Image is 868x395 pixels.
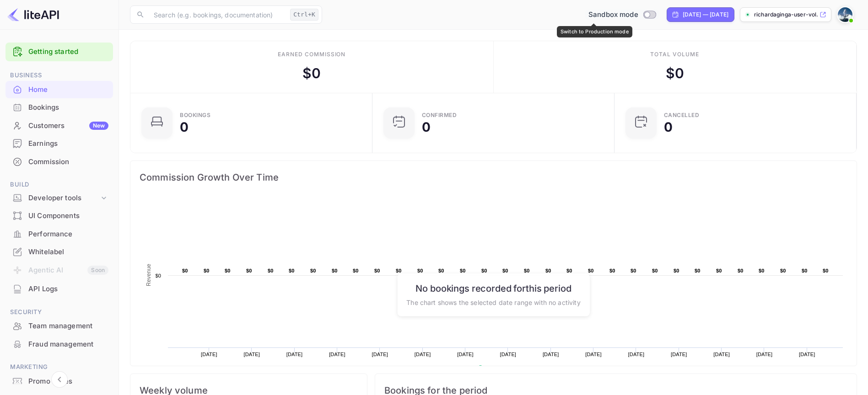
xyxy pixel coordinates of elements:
text: [DATE] [500,352,517,357]
text: [DATE] [329,352,345,357]
a: API Logs [5,280,113,297]
input: Search (e.g. bookings, documentation) [148,5,286,24]
div: Performance [28,229,108,240]
text: $0 [460,268,466,273]
text: $0 [631,268,636,273]
div: [DATE] — [DATE] [683,11,728,19]
text: $0 [609,268,615,273]
div: Developer tools [28,193,99,203]
text: $0 [289,268,295,273]
text: [DATE] [799,352,815,357]
div: Ctrl+K [290,9,318,21]
div: Earnings [5,135,113,153]
div: Getting started [5,43,113,61]
text: [DATE] [756,352,773,357]
div: UI Components [5,207,113,225]
a: Whitelabel [5,243,113,260]
text: $0 [374,268,380,273]
div: UI Components [28,211,108,221]
div: CANCELLED [664,112,700,118]
div: Earnings [28,139,108,149]
div: Whitelabel [5,243,113,261]
div: Total volume [650,50,699,59]
div: Promo codes [5,373,113,390]
text: [DATE] [671,352,687,357]
a: Getting started [28,47,108,57]
div: Bookings [28,102,108,113]
text: $0 [246,268,252,273]
div: Home [5,81,113,99]
text: [DATE] [585,352,602,357]
text: [DATE] [201,352,217,357]
text: $0 [545,268,551,273]
div: Commission [28,157,108,167]
text: $0 [588,268,594,273]
div: Commission [5,153,113,171]
div: API Logs [5,280,113,298]
text: $0 [759,268,765,273]
a: Promo codes [5,373,113,390]
text: $0 [738,268,744,273]
text: [DATE] [543,352,559,357]
div: Performance [5,225,113,243]
div: Switch to Production mode [557,26,632,37]
div: CustomersNew [5,117,113,135]
p: The chart shows the selected date range with no activity [406,297,580,307]
div: $ 0 [302,63,321,84]
div: Earned commission [278,50,345,59]
span: Security [5,307,113,317]
div: Fraud management [5,336,113,353]
button: Collapse navigation [51,371,68,388]
div: Team management [5,317,113,335]
a: Earnings [5,135,113,152]
div: 0 [422,121,431,133]
text: $0 [438,268,444,273]
div: Whitelabel [28,247,108,257]
text: Revenue [486,365,510,372]
text: $0 [155,273,161,278]
a: CustomersNew [5,117,113,134]
text: [DATE] [415,352,431,357]
text: [DATE] [628,352,645,357]
text: $0 [417,268,423,273]
text: $0 [695,268,701,273]
img: LiteAPI logo [7,7,59,22]
div: API Logs [28,284,108,294]
div: Fraud management [28,339,108,350]
div: Team management [28,321,108,331]
text: $0 [182,268,188,273]
text: [DATE] [372,352,388,357]
span: Build [5,180,113,190]
div: Home [28,85,108,95]
text: $0 [310,268,316,273]
text: $0 [502,268,508,273]
div: Customers [28,121,108,131]
img: Richardaginga User [838,7,852,22]
text: $0 [566,268,572,273]
text: $0 [802,268,808,273]
text: $0 [674,268,679,273]
a: Team management [5,317,113,334]
div: Click to change the date range period [667,7,734,22]
text: Revenue [146,264,152,286]
text: $0 [204,268,210,273]
text: $0 [332,268,338,273]
text: $0 [524,268,530,273]
a: Commission [5,153,113,170]
span: Marketing [5,362,113,372]
div: New [89,122,108,130]
text: [DATE] [713,352,730,357]
p: richardaginga-user-vol... [754,11,818,19]
text: $0 [225,268,231,273]
text: [DATE] [243,352,260,357]
text: $0 [481,268,487,273]
text: [DATE] [457,352,474,357]
div: Switch to Production mode [585,10,659,20]
div: Promo codes [28,376,108,387]
text: $0 [716,268,722,273]
text: $0 [652,268,658,273]
h6: No bookings recorded for this period [406,283,580,294]
div: Bookings [180,112,210,118]
text: [DATE] [286,352,303,357]
span: Sandbox mode [588,10,638,20]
